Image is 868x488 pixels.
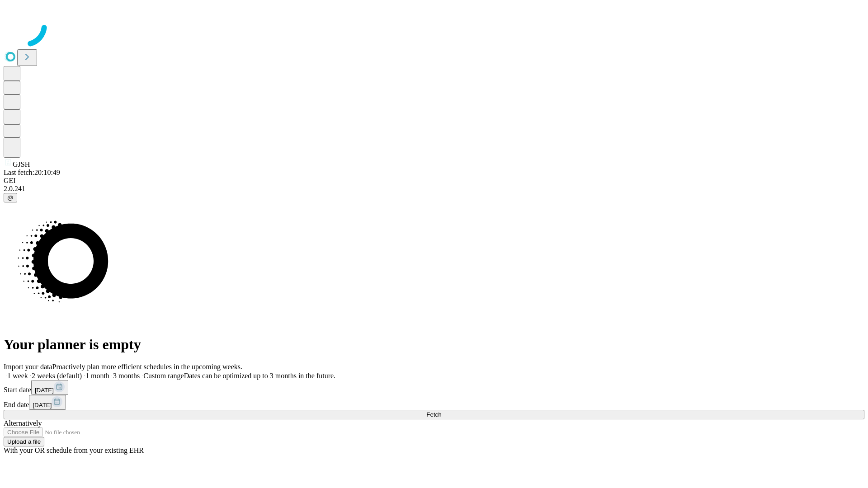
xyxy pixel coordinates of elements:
[31,380,68,395] button: [DATE]
[4,169,60,176] span: Last fetch: 20:10:49
[35,387,54,394] span: [DATE]
[4,380,864,395] div: Start date
[4,193,17,202] button: @
[4,446,144,454] span: With your OR schedule from your existing EHR
[52,363,242,371] span: Proactively plan more efficient schedules in the upcoming weeks.
[85,372,109,380] span: 1 month
[143,372,184,380] span: Custom range
[4,410,864,419] button: Fetch
[4,437,44,446] button: Upload a file
[4,177,864,185] div: GEI
[7,194,14,201] span: @
[184,372,335,380] span: Dates can be optimized up to 3 months in the future.
[4,363,52,371] span: Import your data
[4,395,864,410] div: End date
[4,336,864,353] h1: Your planner is empty
[7,372,28,380] span: 1 week
[13,160,30,168] span: GJSH
[426,411,441,418] span: Fetch
[113,372,140,380] span: 3 months
[29,395,66,410] button: [DATE]
[4,419,42,427] span: Alternatively
[33,402,52,408] span: [DATE]
[32,372,82,380] span: 2 weeks (default)
[4,185,864,193] div: 2.0.241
